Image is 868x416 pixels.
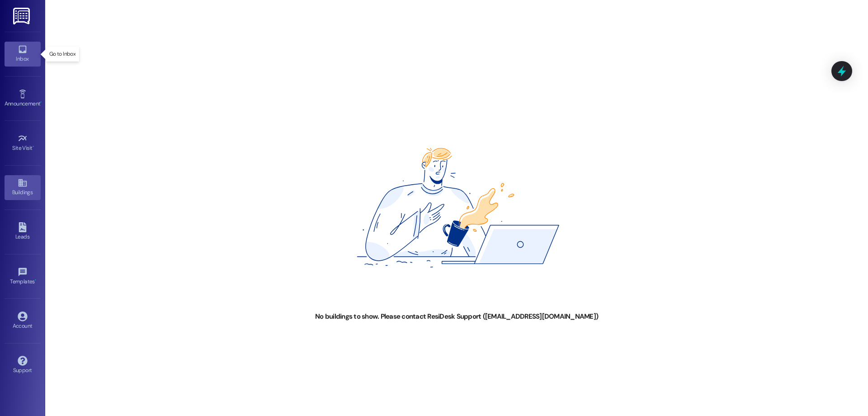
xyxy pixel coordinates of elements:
[49,50,75,58] p: Go to Inbox
[35,277,36,283] span: •
[5,175,41,200] a: Buildings
[5,353,41,378] a: Support
[5,42,41,66] a: Inbox
[40,99,42,105] span: •
[5,309,41,333] a: Account
[5,264,41,289] a: Templates •
[5,220,41,244] a: Leads
[33,143,34,150] span: •
[5,131,41,155] a: Site Visit •
[251,312,662,321] div: No buildings to show. Please contact ResiDesk Support ([EMAIL_ADDRESS][DOMAIN_NAME])
[13,8,32,24] img: ResiDesk Logo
